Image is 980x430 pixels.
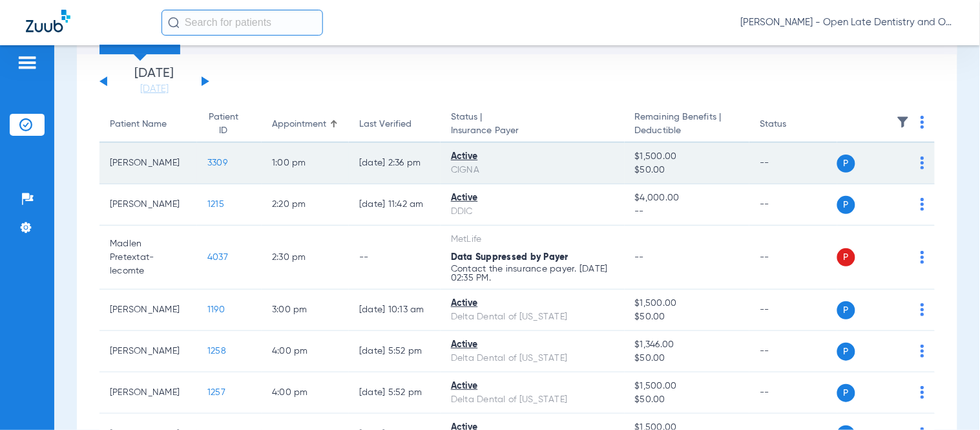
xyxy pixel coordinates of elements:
div: Patient ID [207,111,251,138]
td: [PERSON_NAME] [99,331,197,372]
td: -- [749,372,837,414]
img: group-dot-blue.svg [921,345,924,358]
span: $1,500.00 [635,150,740,164]
div: Patient Name [110,118,167,131]
td: [PERSON_NAME] [99,184,197,226]
div: Active [451,297,614,310]
div: Delta Dental of [US_STATE] [451,393,614,407]
span: Deductible [635,124,740,138]
th: Status [749,107,837,143]
td: [PERSON_NAME] [99,290,197,331]
td: -- [749,290,837,331]
span: P [837,384,855,402]
span: P [837,248,855,266]
span: -- [635,253,645,262]
td: [PERSON_NAME] [99,372,197,414]
td: -- [749,143,837,184]
td: 2:30 PM [262,226,349,290]
td: Madlen Pretextat-lecomte [99,226,197,290]
span: P [837,301,855,319]
td: [DATE] 5:52 PM [349,372,441,414]
div: Appointment [272,118,326,131]
td: [PERSON_NAME] [99,143,197,184]
td: 4:00 PM [262,331,349,372]
li: [DATE] [116,67,193,96]
span: 1190 [207,305,225,314]
td: 4:00 PM [262,372,349,414]
span: $50.00 [635,393,740,407]
span: $50.00 [635,164,740,177]
td: 3:00 PM [262,290,349,331]
div: Last Verified [359,118,412,131]
span: $50.00 [635,352,740,365]
td: [DATE] 2:36 PM [349,143,441,184]
span: $1,346.00 [635,338,740,352]
div: Last Verified [359,118,430,131]
div: Patient ID [207,111,240,138]
span: Insurance Payer [451,124,614,138]
img: group-dot-blue.svg [921,156,924,169]
span: 4037 [207,253,228,262]
img: filter.svg [897,116,910,129]
span: 1258 [207,347,226,356]
span: $4,000.00 [635,191,740,205]
span: P [837,155,855,173]
div: Delta Dental of [US_STATE] [451,310,614,324]
img: group-dot-blue.svg [921,116,924,129]
span: $50.00 [635,310,740,324]
a: [DATE] [116,83,193,96]
div: Active [451,191,614,205]
span: Data Suppressed by Payer [451,253,568,262]
iframe: Chat Widget [915,368,980,430]
td: [DATE] 10:13 AM [349,290,441,331]
td: -- [749,184,837,226]
td: [DATE] 5:52 PM [349,331,441,372]
td: -- [749,331,837,372]
div: DDIC [451,205,614,219]
img: hamburger-icon [17,55,37,70]
td: -- [349,226,441,290]
span: 1215 [207,200,224,209]
img: group-dot-blue.svg [921,251,924,264]
span: $1,500.00 [635,380,740,393]
span: P [837,343,855,361]
td: 1:00 PM [262,143,349,184]
div: MetLife [451,233,614,246]
img: group-dot-blue.svg [921,303,924,316]
div: Delta Dental of [US_STATE] [451,352,614,365]
div: Active [451,338,614,352]
p: Contact the insurance payer. [DATE] 02:35 PM. [451,264,614,283]
span: -- [635,205,740,219]
div: Appointment [272,118,339,131]
img: Zuub Logo [26,10,70,32]
span: 1257 [207,388,225,397]
span: 3309 [207,158,227,167]
td: -- [749,226,837,290]
th: Remaining Benefits | [625,107,750,143]
img: Search Icon [168,17,180,28]
span: P [837,196,855,214]
td: 2:20 PM [262,184,349,226]
img: group-dot-blue.svg [921,198,924,211]
th: Status | [441,107,624,143]
input: Search for patients [162,10,323,36]
div: Active [451,380,614,393]
td: [DATE] 11:42 AM [349,184,441,226]
span: $1,500.00 [635,297,740,310]
div: CIGNA [451,164,614,177]
span: [PERSON_NAME] - Open Late Dentistry and Orthodontics [741,16,954,29]
div: Patient Name [110,118,187,131]
div: Active [451,150,614,164]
